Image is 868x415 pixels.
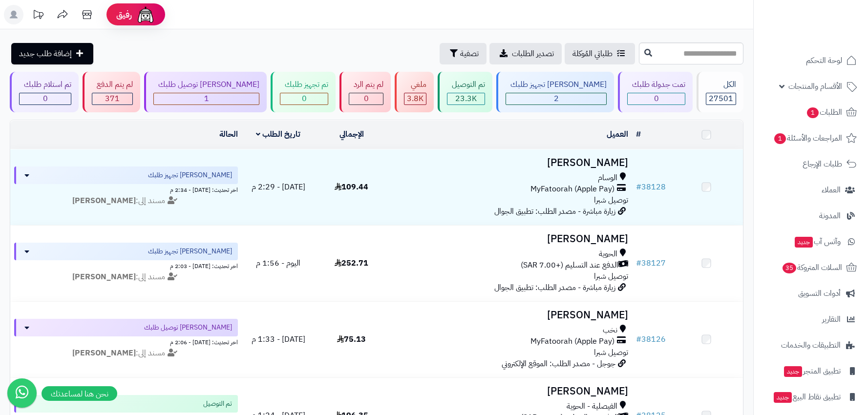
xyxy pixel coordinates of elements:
[599,249,617,260] span: الحوية
[7,195,245,207] div: مسند إلى:
[803,157,842,171] span: طلبات الإرجاع
[709,93,733,104] span: 27501
[760,308,862,331] a: التقارير
[392,157,629,168] h3: [PERSON_NAME]
[760,101,862,124] a: الطلبات1
[404,93,426,104] div: 3825
[603,325,617,336] span: نخب
[335,257,368,269] span: 252.71
[636,257,666,269] a: #38127
[92,79,133,90] div: لم يتم الدفع
[335,181,368,193] span: 109.44
[760,126,862,150] a: المراجعات والأسئلة1
[636,333,666,345] a: #38126
[806,105,842,119] span: الطلبات
[572,48,613,60] span: طلباتي المُوكلة
[349,79,383,90] div: لم يتم الرد
[20,93,71,104] div: 0
[760,204,862,228] a: المدونة
[822,312,841,326] span: التقارير
[706,79,736,90] div: الكل
[136,5,155,24] img: ai-face.png
[11,43,93,64] a: إضافة طلب جديد
[252,181,305,193] span: [DATE] - 2:29 م
[760,282,862,305] a: أدوات التسويق
[494,282,615,293] span: زيارة مباشرة - مصدر الطلب: تطبيق الجوال
[338,72,393,112] a: لم يتم الرد 0
[252,333,305,345] span: [DATE] - 1:33 م
[148,170,232,180] span: [PERSON_NAME] تجهيز طلبك
[636,333,641,345] span: #
[392,386,629,397] h3: [PERSON_NAME]
[494,72,616,112] a: [PERSON_NAME] تجهيز طلبك 2
[506,79,607,90] div: [PERSON_NAME] تجهيز طلبك
[269,72,338,112] a: تم تجهيز طلبك 0
[19,48,72,60] span: إضافة طلب جديد
[760,359,862,383] a: تطبيق المتجرجديد
[364,93,369,104] span: 0
[760,49,862,72] a: لوحة التحكم
[455,93,477,104] span: 23.3K
[148,247,232,256] span: [PERSON_NAME] تجهيز طلبك
[806,107,819,119] span: 1
[280,79,328,90] div: تم تجهيز طلبك
[806,54,842,67] span: لوحة التحكم
[594,194,628,206] span: توصيل شبرا
[567,401,617,412] span: الفيصلية - الحوية
[7,348,245,359] div: مسند إلى:
[530,336,614,347] span: MyFatoorah (Apple Pay)
[783,364,841,378] span: تطبيق المتجر
[554,93,559,104] span: 2
[521,260,618,271] span: الدفع عند التسليم (+7.00 SAR)
[219,128,238,140] a: الحالة
[436,72,494,112] a: تم التوصيل 23.3K
[594,347,628,358] span: توصيل شبرا
[460,48,479,60] span: تصفية
[256,128,300,140] a: تاريخ الطلب
[440,43,487,64] button: تصفية
[616,72,695,112] a: تمت جدولة طلبك 0
[594,270,628,282] span: توصيل شبرا
[72,195,136,207] strong: [PERSON_NAME]
[802,8,859,28] img: logo-2.png
[142,72,269,112] a: [PERSON_NAME] توصيل طلبك 1
[565,43,635,64] a: طلباتي المُوكلة
[502,358,615,370] span: جوجل - مصدر الطلب: الموقع الإلكتروني
[506,93,606,104] div: 2
[447,79,485,90] div: تم التوصيل
[392,233,629,245] h3: [PERSON_NAME]
[760,230,862,253] a: وآتس آبجديد
[784,366,802,377] span: جديد
[760,385,862,409] a: تطبيق نقاط البيعجديد
[760,333,862,357] a: التطبيقات والخدمات
[302,93,307,104] span: 0
[116,9,132,21] span: رفيق
[774,392,792,403] span: جديد
[14,260,238,270] div: اخر تحديث: [DATE] - 2:03 م
[144,323,232,332] span: [PERSON_NAME] توصيل طلبك
[794,235,841,249] span: وآتس آب
[407,93,423,104] span: 3.8K
[512,48,554,60] span: تصدير الطلبات
[627,79,685,90] div: تمت جدولة طلبك
[795,237,813,248] span: جديد
[392,310,629,321] h3: [PERSON_NAME]
[598,172,617,184] span: الوسام
[43,93,48,104] span: 0
[7,271,245,283] div: مسند إلى:
[393,72,436,112] a: ملغي 3.8K
[8,72,81,112] a: تم استلام طلبك 0
[773,390,841,404] span: تطبيق نقاط البيع
[782,262,797,274] span: 35
[695,72,745,112] a: الكل27501
[204,93,209,104] span: 1
[494,206,615,217] span: زيارة مباشرة - مصدر الطلب: تطبيق الجوال
[72,347,136,359] strong: [PERSON_NAME]
[760,256,862,279] a: السلات المتروكة35
[81,72,142,112] a: لم يتم الدفع 371
[105,93,120,104] span: 371
[654,93,659,104] span: 0
[822,183,841,197] span: العملاء
[404,79,426,90] div: ملغي
[607,128,628,140] a: العميل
